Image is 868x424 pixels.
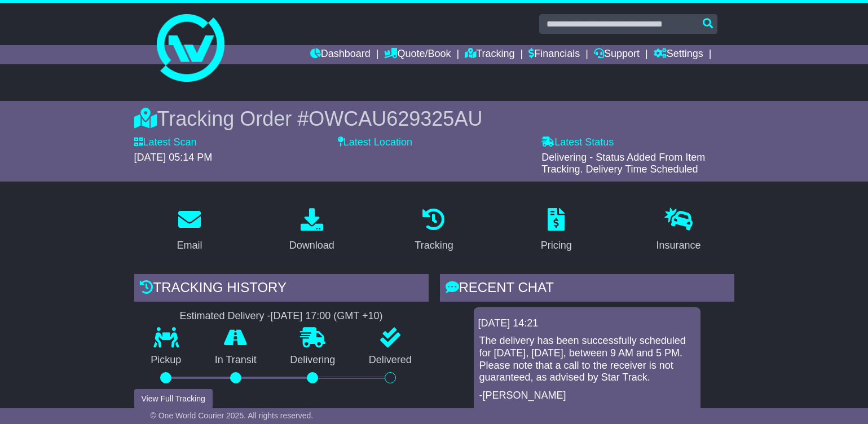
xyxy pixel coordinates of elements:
button: View Full Tracking [134,389,213,409]
span: [DATE] 05:14 PM [134,152,213,163]
a: Download [282,204,342,257]
a: Quote/Book [384,45,451,64]
p: -[PERSON_NAME] [479,390,695,402]
div: [DATE] 17:00 (GMT +10) [271,310,383,323]
div: Tracking history [134,274,429,304]
a: Insurance [649,204,708,257]
a: Tracking [407,204,460,257]
p: Delivered [352,354,429,366]
div: Download [289,238,334,253]
div: Estimated Delivery - [134,310,429,323]
p: In Transit [198,354,274,366]
label: Latest Status [541,136,614,149]
a: Financials [528,45,580,64]
div: Pricing [541,238,572,253]
div: Email [177,238,202,253]
label: Latest Scan [134,136,197,149]
div: RECENT CHAT [440,274,734,304]
a: Tracking [465,45,514,64]
span: OWCAU629325AU [309,107,482,130]
p: Delivering [274,354,353,366]
span: Delivering - Status Added From Item Tracking. Delivery Time Scheduled [541,152,705,175]
a: Settings [654,45,703,64]
a: Email [169,204,209,257]
p: The delivery has been successfully scheduled for [DATE], [DATE], between 9 AM and 5 PM. Please no... [479,335,695,383]
div: Insurance [656,238,701,253]
a: Pricing [534,204,579,257]
div: Tracking [415,238,453,253]
a: Dashboard [310,45,371,64]
label: Latest Location [338,136,412,149]
span: © One World Courier 2025. All rights reserved. [151,411,314,420]
a: Support [594,45,640,64]
div: Tracking Order # [134,107,734,131]
p: Pickup [134,354,199,366]
div: [DATE] 14:21 [478,317,696,330]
